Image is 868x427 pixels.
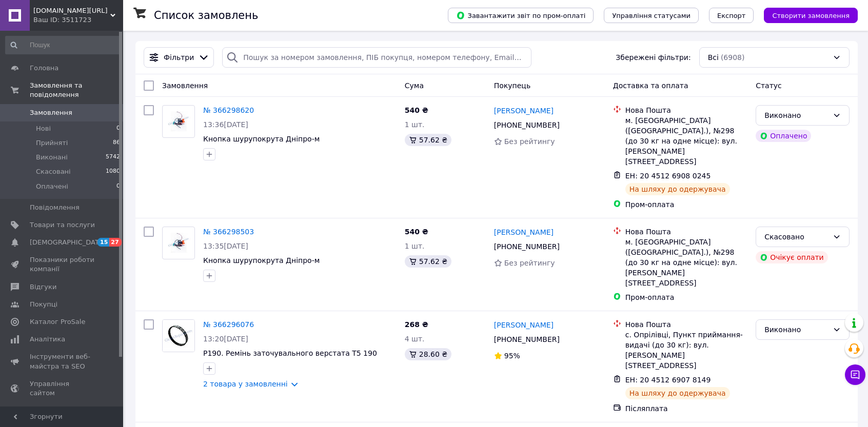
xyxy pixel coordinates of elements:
span: 13:20[DATE] [203,335,248,343]
div: Пром-оплата [625,199,747,210]
a: Фото товару [162,227,195,259]
span: ЕН: 20 4512 6907 8149 [625,376,711,384]
span: Без рейтингу [504,259,555,267]
span: Завантажити звіт по пром-оплаті [456,11,585,20]
a: 2 товара у замовленні [203,380,288,388]
img: Фото товару [163,233,194,254]
span: [DEMOGRAPHIC_DATA] [30,238,106,247]
div: [PHONE_NUMBER] [492,239,562,254]
div: м. [GEOGRAPHIC_DATA] ([GEOGRAPHIC_DATA].), №298 (до 30 кг на одне місце): вул. [PERSON_NAME][STRE... [625,115,747,167]
a: Фото товару [162,319,195,352]
span: Всі [708,52,719,63]
a: Створити замовлення [754,11,858,19]
span: Товари та послуги [30,220,95,230]
button: Чат з покупцем [845,364,865,385]
span: 27 [109,238,121,247]
span: Каталог ProSale [30,317,85,327]
img: Фото товару [163,111,194,132]
span: (6908) [721,53,745,62]
span: Інструменти веб-майстра та SEO [30,352,95,371]
span: 4 шт. [405,335,425,343]
div: Скасовано [764,231,828,242]
div: Ваш ID: 3511723 [33,15,123,25]
span: 0 [116,182,120,191]
span: Виконані [36,153,68,162]
a: № 366298503 [203,228,254,236]
button: Експорт [709,8,754,23]
span: 1080 [106,167,120,176]
span: 5742 [106,153,120,162]
button: Управління статусами [604,8,699,23]
div: м. [GEOGRAPHIC_DATA] ([GEOGRAPHIC_DATA].), №298 (до 30 кг на одне місце): вул. [PERSON_NAME][STRE... [625,237,747,288]
span: 13:36[DATE] [203,120,248,129]
a: Кнопка шурупокрута Дніпро-м [203,256,320,265]
span: 1 шт. [405,120,425,129]
span: Замовлення [162,82,208,90]
span: Головна [30,64,58,73]
span: 86 [113,138,120,148]
div: [PHONE_NUMBER] [492,118,562,132]
div: Післяплата [625,403,747,414]
div: 57.62 ₴ [405,134,451,146]
span: Управління сайтом [30,379,95,398]
span: 0 [116,124,120,133]
span: Доставка та оплата [613,82,688,90]
span: Покупець [494,82,530,90]
span: Без рейтингу [504,137,555,146]
span: Експорт [717,12,746,19]
div: Виконано [764,324,828,335]
span: Повідомлення [30,203,80,212]
span: Скасовані [36,167,71,176]
span: 95% [504,352,520,360]
button: Створити замовлення [764,8,858,23]
a: Р190. Ремінь заточувального верстата Т5 190 [203,349,377,357]
span: Cума [405,82,424,90]
span: Замовлення та повідомлення [30,81,123,99]
div: Виконано [764,110,828,121]
span: Збережені фільтри: [616,52,691,63]
h1: Список замовлень [154,9,258,22]
span: 268 ₴ [405,320,428,329]
span: 15 [97,238,109,247]
span: 13:35[DATE] [203,242,248,250]
span: Global-Rеparts.com [33,6,110,15]
a: Кнопка шурупокрута Дніпро-м [203,135,320,143]
div: Оплачено [756,130,811,142]
span: 1 шт. [405,242,425,250]
div: Очікує оплати [756,251,828,263]
div: Нова Пошта [625,105,747,115]
img: Фото товару [163,320,194,352]
span: Відгуки [30,282,56,292]
div: [PHONE_NUMBER] [492,332,562,347]
input: Пошук за номером замовлення, ПІБ покупця, номером телефону, Email, номером накладної [222,47,531,68]
span: Прийняті [36,138,68,148]
span: Статус [756,82,782,90]
span: Аналітика [30,335,65,344]
span: Створити замовлення [772,12,850,19]
input: Пошук [5,36,121,54]
span: Фільтри [164,52,194,63]
span: Замовлення [30,108,72,117]
span: Оплачені [36,182,68,191]
div: 28.60 ₴ [405,348,451,360]
div: На шляху до одержувача [625,387,730,399]
a: № 366296076 [203,320,254,329]
a: [PERSON_NAME] [494,106,554,116]
div: 57.62 ₴ [405,255,451,268]
span: Покупці [30,300,57,309]
span: ЕН: 20 4512 6908 0245 [625,172,711,180]
span: 540 ₴ [405,228,428,236]
div: Нова Пошта [625,319,747,330]
div: Нова Пошта [625,227,747,237]
div: На шляху до одержувача [625,183,730,195]
span: Показники роботи компанії [30,255,95,274]
div: с. Опрілівці, Пункт приймання-видачі (до 30 кг): вул. [PERSON_NAME][STREET_ADDRESS] [625,330,747,371]
a: Фото товару [162,105,195,138]
button: Завантажити звіт по пром-оплаті [448,8,594,23]
div: Пром-оплата [625,292,747,302]
a: [PERSON_NAME] [494,227,554,237]
span: Управління статусами [612,12,691,19]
